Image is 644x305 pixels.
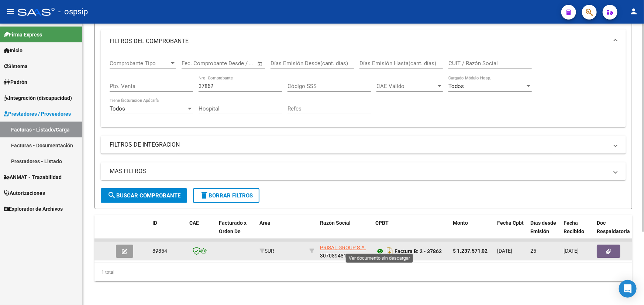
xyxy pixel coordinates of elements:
[4,173,62,181] span: ANMAT - Trazabilidad
[218,60,254,67] input: Fecha fin
[256,215,306,248] datatable-header-cell: Area
[110,60,169,67] span: Comprobante Tipo
[530,248,536,254] span: 25
[4,110,71,118] span: Prestadores / Proveedores
[497,248,512,254] span: [DATE]
[101,29,626,53] mat-expansion-panel-header: FILTROS DEL COMPROBANTE
[110,105,125,112] span: Todos
[320,220,351,226] span: Razón Social
[107,191,116,200] mat-icon: search
[110,37,608,45] mat-panel-title: FILTROS DEL COMPROBANTE
[564,220,584,234] span: Fecha Recibido
[320,243,369,259] div: 30708948167
[107,192,180,199] span: Buscar Comprobante
[101,136,626,154] mat-expansion-panel-header: FILTROS DE INTEGRACION
[372,215,450,248] datatable-header-cell: CPBT
[200,192,253,199] span: Borrar Filtros
[152,220,157,226] span: ID
[110,141,608,149] mat-panel-title: FILTROS DE INTEGRACION
[219,220,247,234] span: Facturado x Orden De
[320,245,366,250] span: PRISAL GROUP S.A.
[453,220,468,226] span: Monto
[101,53,626,127] div: FILTROS DEL COMPROBANTE
[4,78,27,86] span: Padrón
[149,215,186,248] datatable-header-cell: ID
[259,220,271,226] span: Area
[450,215,494,248] datatable-header-cell: Monto
[101,162,626,180] mat-expansion-panel-header: MAS FILTROS
[94,263,632,281] div: 1 total
[561,215,594,248] datatable-header-cell: Fecha Recibido
[4,94,72,102] span: Integración (discapacidad)
[4,189,45,197] span: Autorizaciones
[594,215,638,248] datatable-header-cell: Doc Respaldatoria
[4,62,28,70] span: Sistema
[385,245,395,257] i: Descargar documento
[186,215,216,248] datatable-header-cell: CAE
[182,60,211,67] input: Fecha inicio
[597,220,630,234] span: Doc Respaldatoria
[448,83,464,90] span: Todos
[6,7,15,16] mat-icon: menu
[375,220,389,226] span: CPBT
[317,215,372,248] datatable-header-cell: Razón Social
[193,188,259,203] button: Borrar Filtros
[189,220,199,226] span: CAE
[216,215,256,248] datatable-header-cell: Facturado x Orden De
[527,215,561,248] datatable-header-cell: Días desde Emisión
[530,220,556,234] span: Días desde Emisión
[259,248,274,254] span: SUR
[376,83,436,90] span: CAE Válido
[58,4,88,20] span: - ospsip
[4,205,63,213] span: Explorador de Archivos
[395,248,442,254] strong: Factura B: 2 - 37862
[256,60,265,68] button: Open calendar
[453,248,488,254] strong: $ 1.237.571,02
[564,248,579,254] span: [DATE]
[101,188,187,203] button: Buscar Comprobante
[4,46,23,55] span: Inicio
[629,7,638,16] mat-icon: person
[152,248,167,254] span: 89854
[200,191,209,200] mat-icon: delete
[494,215,527,248] datatable-header-cell: Fecha Cpbt
[4,31,42,39] span: Firma Express
[619,280,637,298] div: Open Intercom Messenger
[497,220,524,226] span: Fecha Cpbt
[110,167,608,175] mat-panel-title: MAS FILTROS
